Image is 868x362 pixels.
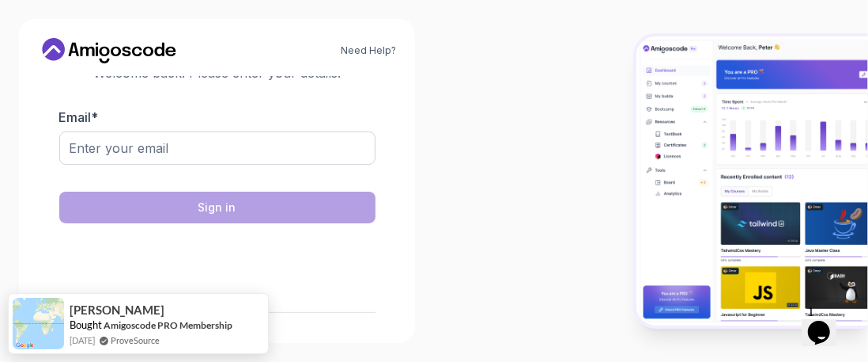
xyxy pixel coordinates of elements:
img: Amigoscode Dashboard [636,36,868,326]
div: Sign in [198,200,236,215]
a: ProveSource [111,333,160,347]
a: Home link [38,38,180,63]
button: Sign in [59,192,376,223]
img: provesource social proof notification image [13,298,64,349]
a: Amigoscode PRO Membership [104,319,232,331]
span: [PERSON_NAME] [70,303,164,317]
span: [DATE] [70,333,95,347]
a: Need Help? [341,44,396,57]
label: Email * [59,109,99,125]
iframe: chat widget [802,299,852,346]
iframe: Widget containing checkbox for hCaptcha security challenge [98,233,337,293]
input: Enter your email [59,131,376,165]
span: Bought [70,318,102,331]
